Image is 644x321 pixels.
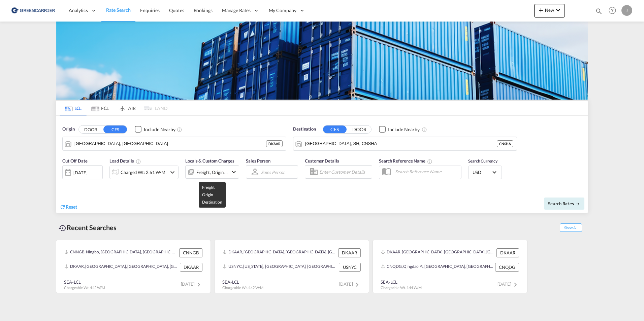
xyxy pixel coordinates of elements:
[548,201,580,206] span: Search Rates
[472,167,498,177] md-select: Select Currency: $ USDUnited States Dollar
[222,285,263,290] span: Chargeable Wt. 4.42 W/M
[56,22,588,100] img: GreenCarrierFCL_LCL.png
[323,126,347,133] button: CFS
[109,166,179,179] div: Charged Wt: 2.61 W/Micon-chevron-down
[379,158,432,164] span: Search Reference Name
[69,7,88,14] span: Analytics
[511,281,519,289] md-icon: icon-chevron-right
[339,281,361,287] span: [DATE]
[338,248,361,257] div: DKAAR
[269,7,296,14] span: My Company
[392,167,461,177] input: Search Reference Name
[544,198,584,210] button: Search Ratesicon-arrow-right
[66,204,77,210] span: Reset
[144,126,175,133] div: Include Nearby
[246,158,270,164] span: Sales Person
[60,204,66,210] md-icon: icon-refresh
[305,158,339,164] span: Customer Details
[621,5,632,16] div: J
[62,179,67,188] md-datepicker: Select
[195,281,203,289] md-icon: icon-chevron-right
[473,169,491,175] span: USD
[223,248,336,257] div: DKAAR, Aarhus, Denmark, Northern Europe, Europe
[260,167,286,177] md-select: Sales Person
[179,248,202,257] div: CNNGB
[381,263,493,272] div: CNQDG, Qingdao Pt, SD, China, Greater China & Far East Asia, Asia Pacific
[607,5,621,17] div: Help
[348,126,371,133] button: DOOR
[87,101,114,115] md-tab-item: FCL
[339,263,361,272] div: USNYC
[381,248,495,257] div: DKAAR, Aarhus, Denmark, Northern Europe, Europe
[64,279,105,285] div: SEA-LCL
[136,159,141,164] md-icon: Chargeable Weight
[64,285,105,290] span: Chargeable Wt. 4.42 W/M
[103,126,127,133] button: CFS
[60,101,87,115] md-tab-item: LCL
[196,168,228,177] div: Freight Origin Destination
[60,204,77,211] div: icon-refreshReset
[373,240,527,293] recent-search-card: DKAAR, [GEOGRAPHIC_DATA], [GEOGRAPHIC_DATA], [GEOGRAPHIC_DATA], [GEOGRAPHIC_DATA] DKAARCNQDG, Qin...
[135,126,175,133] md-checkbox: Checkbox No Ink
[266,140,283,147] div: DKAAR
[185,158,234,164] span: Locals & Custom Charges
[537,6,545,14] md-icon: icon-plus 400-fg
[293,137,517,150] md-input-container: Shanghai, SH, CNSHA
[73,170,87,176] div: [DATE]
[293,126,316,133] span: Destination
[202,185,222,205] span: Freight Origin Destination
[59,224,67,232] md-icon: icon-backup-restore
[177,127,182,132] md-icon: Unchecked: Ignores neighbouring ports when fetching rates.Checked : Includes neighbouring ports w...
[222,7,251,14] span: Manage Rates
[319,167,370,177] input: Enter Customer Details
[222,279,263,285] div: SEA-LCL
[140,7,160,13] span: Enquiries
[121,168,165,177] div: Charged Wt: 2.61 W/M
[497,281,519,287] span: [DATE]
[214,240,369,293] recent-search-card: DKAAR, [GEOGRAPHIC_DATA], [GEOGRAPHIC_DATA], [GEOGRAPHIC_DATA], [GEOGRAPHIC_DATA] DKAARUSNYC, [US...
[62,165,103,179] div: [DATE]
[64,248,178,257] div: CNNGB, Ningbo, ZJ, China, Greater China & Far East Asia, Asia Pacific
[74,139,266,149] input: Search by Port
[388,126,420,133] div: Include Nearby
[223,263,337,272] div: USNYC, New York, NY, United States, North America, Americas
[305,139,497,149] input: Search by Port
[168,168,176,176] md-icon: icon-chevron-down
[468,158,497,164] span: Search Currency
[60,101,167,115] md-pagination-wrapper: Use the left and right arrow keys to navigate between tabs
[537,7,562,13] span: New
[106,7,131,13] span: Rate Search
[180,263,202,272] div: DKAAR
[194,7,213,13] span: Bookings
[595,7,603,17] div: icon-magnify
[118,104,126,109] md-icon: icon-airplane
[114,101,140,115] md-tab-item: AIR
[230,168,238,176] md-icon: icon-chevron-down
[79,126,102,133] button: DOOR
[56,220,119,235] div: Recent Searches
[181,281,203,287] span: [DATE]
[497,140,513,147] div: CNSHA
[353,281,361,289] md-icon: icon-chevron-right
[534,4,565,17] button: icon-plus 400-fgNewicon-chevron-down
[56,240,211,293] recent-search-card: CNNGB, Ningbo, [GEOGRAPHIC_DATA], [GEOGRAPHIC_DATA], [GEOGRAPHIC_DATA] & [GEOGRAPHIC_DATA], [GEOG...
[381,279,422,285] div: SEA-LCL
[185,165,239,179] div: Freight Origin Destinationicon-chevron-down
[576,202,580,206] md-icon: icon-arrow-right
[422,127,427,132] md-icon: Unchecked: Ignores neighbouring ports when fetching rates.Checked : Includes neighbouring ports w...
[169,7,184,13] span: Quotes
[109,158,141,164] span: Load Details
[554,6,562,14] md-icon: icon-chevron-down
[595,7,603,15] md-icon: icon-magnify
[63,137,286,150] md-input-container: Aarhus, DKAAR
[427,159,432,164] md-icon: Your search will be saved by the below given name
[379,126,420,133] md-checkbox: Checkbox No Ink
[607,5,618,16] span: Help
[381,285,422,290] span: Chargeable Wt. 1.44 W/M
[495,263,519,272] div: CNQDG
[62,126,74,133] span: Origin
[64,263,178,272] div: DKAAR, Aarhus, Denmark, Northern Europe, Europe
[560,223,582,232] span: Show All
[56,116,588,213] div: Origin DOOR CFS Checkbox No InkUnchecked: Ignores neighbouring ports when fetching rates.Checked ...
